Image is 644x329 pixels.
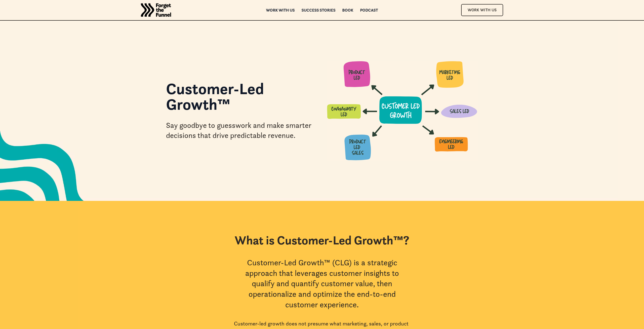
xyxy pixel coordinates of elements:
a: Podcast [360,8,378,12]
h2: What is Customer-Led Growth™? [235,233,409,248]
div: Say goodbye to guesswork and make smarter decisions that drive predictable revenue. [166,120,317,141]
a: Success Stories [302,8,336,12]
a: Work With Us [461,4,503,16]
h1: Customer-Led Growth™ [166,81,317,117]
div: Customer-Led Growth™ (CLG) is a strategic approach that leverages customer insights to qualify an... [234,258,410,310]
a: Book [342,8,353,12]
a: Work with us [266,8,295,12]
